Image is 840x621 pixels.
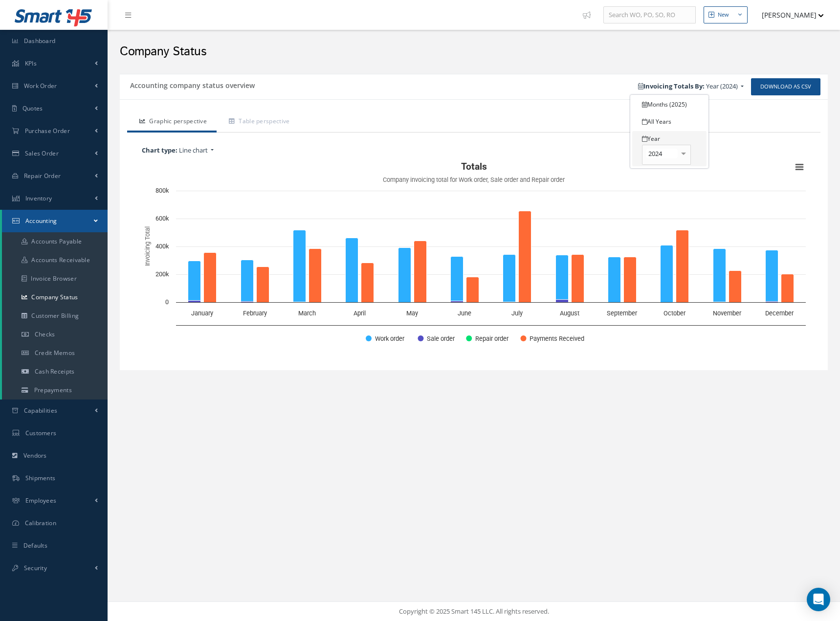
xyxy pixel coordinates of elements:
text: August [560,310,579,317]
path: July, 340,378.34. Work order. [503,255,516,302]
text: October [663,310,686,317]
span: Capabilities [24,406,58,415]
a: Chart type: Line chart [137,143,811,158]
a: Accounts Receivable [2,251,108,269]
g: Work order, bar series 1 of 4 with 12 bars. X axis, categories. [188,230,778,303]
path: February, 298,131.53. Work order. [241,260,254,302]
a: Accounts Payable [2,232,108,251]
path: March, 384,472.53. Payments Received. [309,249,322,303]
div: Year [642,133,697,145]
button: Show Work order [366,334,406,342]
path: August, 343,083.34. Payments Received. [572,255,584,303]
b: Chart type: [142,146,177,155]
path: July, 1,000. Sale order. [503,302,516,303]
span: Vendors [23,451,47,460]
div: Totals. Highcharts interactive chart. [137,157,811,353]
path: December, 4,595. Sale order. [766,302,778,303]
text: March [298,310,316,317]
span: Cash Receipts [35,367,75,376]
text: Company invoicing total for Work order, Sale order and Repair order [383,176,565,183]
a: Credit Memos [2,344,108,362]
a: Months (2025) [632,97,707,112]
path: June, 320,365.65. Work order. [451,257,464,301]
span: Checks [35,330,55,338]
h5: Accounting company status overview [127,78,255,90]
a: Cash Receipts [2,362,108,381]
button: Show Sale order [418,334,455,342]
span: Dashboard [24,37,56,45]
path: September, 325,765.73. Payments Received. [624,257,637,303]
path: May, 390,264.45. Work order. [398,248,411,303]
path: July, 655,243.79. Payments Received. [519,211,531,303]
a: Company Status [2,288,108,307]
span: Defaults [23,541,47,550]
path: November, 1,000. Sale order. [713,302,726,303]
a: Prepayments [2,381,108,399]
text: June [458,310,471,317]
text: January [191,310,213,317]
path: April, 283,564.22. Payments Received. [361,263,374,303]
button: Show Repair order [466,334,509,342]
span: Quotes [22,104,43,112]
path: August, 18,000. Sale order. [556,300,569,303]
div: Open Intercom Messenger [807,588,830,611]
span: Line chart [179,146,208,155]
span: Calibration [25,519,56,527]
button: [PERSON_NAME] [752,5,824,24]
span: Customers [25,429,57,437]
text: 200k [155,270,169,278]
path: October, 519,064.93. Payments Received. [676,230,689,303]
path: October, 408,541.91. Work order. [661,245,673,303]
path: January, 13,760. Sale order. [188,301,201,303]
path: March, 515,466.35. Work order. [293,230,306,302]
button: View chart menu, Totals [793,160,806,174]
b: Invoicing Totals By: [638,82,705,90]
path: November, 384,118.81. Work order. [713,249,726,302]
div: New [718,11,729,19]
path: December, 203,438.18. Payments Received. [781,274,794,303]
span: Repair Order [24,172,61,180]
span: Inventory [25,194,52,202]
path: February, 256,139. Payments Received. [257,267,269,303]
span: Purchase Order [25,127,70,135]
button: Show Payments Received [520,334,582,342]
g: Sale order, bar series 2 of 4 with 12 bars. X axis, categories. [188,300,778,303]
a: All Years [632,114,707,129]
a: Table perspective [217,112,299,133]
path: December, 370,561.85. Work order. [766,250,778,302]
h2: Company Status [120,44,828,59]
span: Work Order [24,82,57,90]
text: February [243,310,267,317]
path: May, 440,340.74. Payments Received. [414,241,427,303]
path: November, 226,132.69. Payments Received. [729,271,742,303]
a: Checks [2,325,108,344]
button: New [704,6,748,23]
a: Download as CSV [751,78,820,95]
g: Payments Received, bar series 4 of 4 with 12 bars. X axis, categories. [204,211,794,303]
path: September, 326,139.71. Work order. [608,257,621,303]
input: Search WO, PO, SO, RO [603,6,696,24]
text: November [713,310,742,317]
span: KPIs [25,59,37,67]
path: January, 284,220. Work order. [188,261,201,301]
span: Year (2024) [706,82,738,90]
text: 600k [155,215,169,222]
text: Totals [461,161,487,172]
text: September [607,310,638,317]
span: Sales Order [25,149,59,157]
span: Accounting [25,217,57,225]
path: February, 4,500. Sale order. [241,302,254,303]
span: Employees [25,496,57,505]
span: 2024 [646,149,678,158]
a: Invoicing Totals By: Year (2024) [633,79,749,94]
div: Copyright © 2025 Smart 145 LLC. All rights reserved. [117,607,830,617]
path: August, 319,855.73. Work order. [556,255,569,300]
a: Accounting [2,210,108,232]
text: May [406,310,418,317]
a: Graphic perspective [127,112,217,133]
text: Invoicing Total [144,227,151,266]
text: July [511,310,523,317]
text: 800k [155,187,169,194]
span: Shipments [25,474,56,482]
path: June, 7,300. Sale order. [451,301,464,303]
